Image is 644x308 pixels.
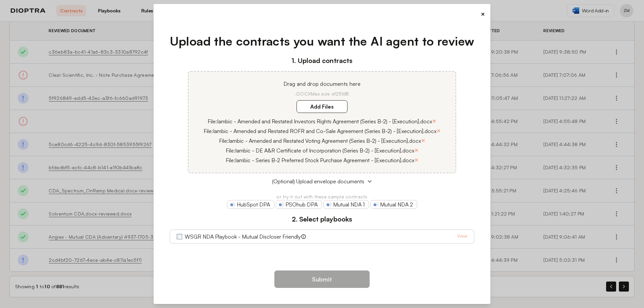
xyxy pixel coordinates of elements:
button: × [432,116,436,126]
h3: 2. Select playbooks [170,214,475,224]
p: or try it out with these sample contracts [170,193,475,200]
h1: Upload the contracts you want the AI agent to review [170,32,475,50]
button: × [414,145,419,155]
button: (Optional) Upload envelope documents [170,177,475,185]
p: File: Iambic - Amended and Restated Investors Rights Agreement (Series B-2) - [Execution].docx [208,117,432,125]
button: × [421,136,425,145]
a: PSOhub DPA [276,200,322,209]
a: View [457,233,467,241]
a: Mutual NDA 1 [323,200,369,209]
p: .DOCX Max size of 25MB [197,90,447,97]
button: × [414,155,419,165]
button: × [436,126,441,135]
h3: 1. Upload contracts [170,56,475,66]
p: File: Iambic - Amended and Restated ROFR and Co-Sale Agreement (Series B-2) - [Execution].docx [204,127,436,135]
label: Add Files [297,100,347,113]
p: Drag and drop documents here [197,80,447,88]
span: (Optional) Upload envelope documents [272,177,364,185]
p: File: Iambic - DE A&R Certificate of Incorporation (Series B-2) - [Execution].docx [226,146,414,155]
p: File: Iambic - Series B-2 Preferred Stock Purchase Agreement - [Execution].docx [226,156,414,164]
label: WSGR NDA Playbook - Mutual Discloser Friendly [185,233,301,241]
p: File: Iambic - Amended and Restated Voting Agreement (Series B-2) - [Execution].docx [219,137,421,145]
button: Submit [274,270,370,288]
a: HubSpot DPA [227,200,274,209]
a: Mutual NDA 2 [370,200,417,209]
button: × [481,9,485,19]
